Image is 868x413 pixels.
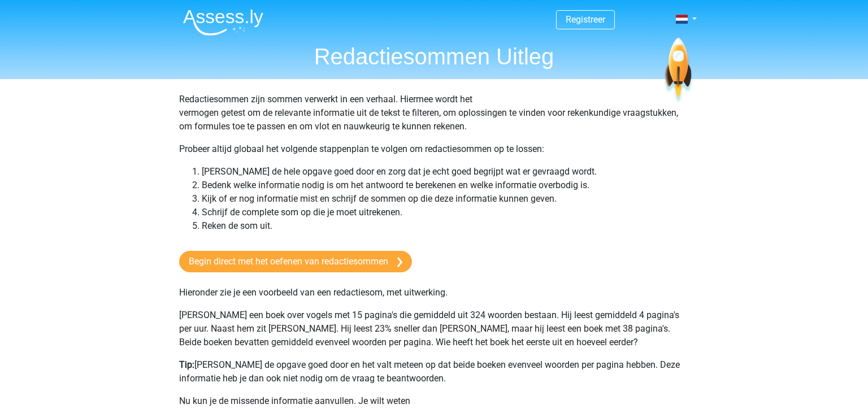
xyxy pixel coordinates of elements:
li: Schrijf de complete som op die je moet uitrekenen. [202,206,689,219]
a: Registreer [566,14,605,25]
li: Kijk of er nog informatie mist en schrijf de sommen op die deze informatie kunnen geven. [202,192,689,206]
img: arrow-right.e5bd35279c78.svg [397,257,402,267]
b: Tip: [179,359,194,370]
p: [PERSON_NAME] een boek over vogels met 15 pagina's die gemiddeld uit 324 woorden bestaan. Hij lee... [179,308,689,349]
p: Hieronder zie je een voorbeeld van een redactiesom, met uitwerking. [179,286,689,299]
p: Nu kun je de missende informatie aanvullen. Je wilt weten [179,394,689,408]
li: Bedenk welke informatie nodig is om het antwoord te berekenen en welke informatie overbodig is. [202,179,689,192]
li: [PERSON_NAME] de hele opgave goed door en zorg dat je echt goed begrijpt wat er gevraagd wordt. [202,165,689,179]
p: Probeer altijd globaal het volgende stappenplan te volgen om redactiesommen op te lossen: [179,142,689,156]
a: Begin direct met het oefenen van redactiesommen [179,251,412,272]
p: [PERSON_NAME] de opgave goed door en het valt meteen op dat beide boeken evenveel woorden per pag... [179,358,689,385]
p: Redactiesommen zijn sommen verwerkt in een verhaal. Hiermee wordt het vermogen getest om de relev... [179,93,689,133]
img: Assessly [183,9,263,36]
li: Reken de som uit. [202,219,689,233]
h1: Redactiesommen Uitleg [174,43,694,70]
img: spaceship.7d73109d6933.svg [663,38,694,104]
